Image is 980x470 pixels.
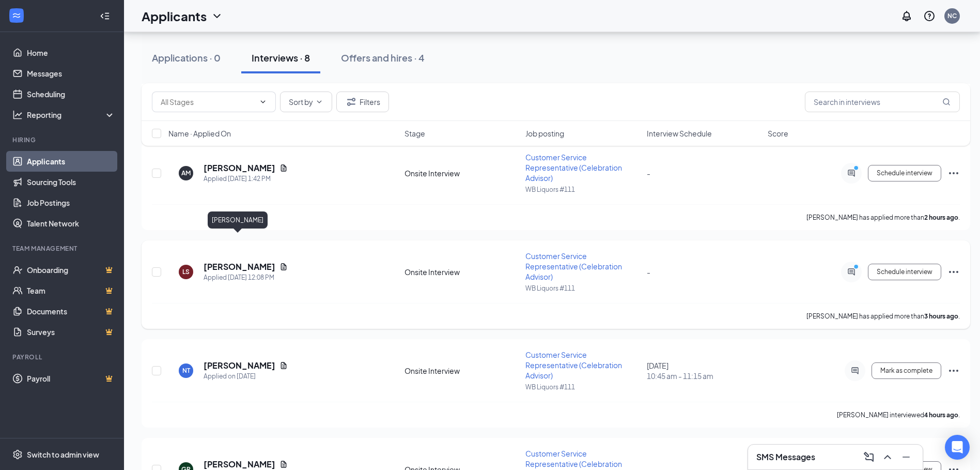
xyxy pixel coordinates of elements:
button: Sort byChevronDown [280,92,332,112]
a: Scheduling [27,84,115,104]
a: OnboardingCrown [27,260,115,280]
span: Customer Service Representative (Celebration Advisor) [525,153,622,183]
span: Name · Applied On [168,128,231,139]
svg: ChevronDown [259,98,267,106]
svg: Notifications [900,10,913,22]
span: Schedule interview [877,268,932,276]
div: Team Management [12,244,113,253]
div: NC [947,11,957,20]
svg: Document [279,460,288,468]
h5: [PERSON_NAME] [204,459,275,470]
span: Stage [405,128,425,139]
span: - [647,169,650,178]
b: 4 hours ago [924,411,958,419]
div: Open Intercom Messenger [945,435,970,460]
div: Reporting [27,110,116,120]
a: TeamCrown [27,280,115,301]
svg: Ellipses [947,266,960,278]
svg: Ellipses [947,365,960,377]
svg: QuestionInfo [923,10,936,22]
span: Score [768,128,788,139]
h5: [PERSON_NAME] [204,162,275,174]
svg: Filter [345,96,357,108]
input: Search in interviews [805,92,960,112]
svg: ActiveChat [845,268,858,276]
span: - [647,267,650,277]
a: DocumentsCrown [27,301,115,322]
svg: ActiveChat [845,169,858,177]
div: Onsite Interview [405,366,519,376]
svg: Settings [12,449,23,460]
div: Onsite Interview [405,168,519,178]
div: Payroll [12,353,113,361]
div: Interviews · 8 [252,51,310,64]
span: Schedule interview [877,170,932,177]
p: WB Liquors #111 [525,284,640,293]
svg: MagnifyingGlass [942,98,951,106]
a: Messages [27,63,115,84]
svg: ActiveChat [849,367,861,375]
svg: Minimize [900,451,912,463]
b: 2 hours ago [924,214,958,221]
svg: Document [279,164,288,172]
a: Job Postings [27,192,115,213]
h3: SMS Messages [756,451,815,463]
a: SurveysCrown [27,322,115,342]
button: Minimize [898,449,914,465]
input: All Stages [161,96,255,108]
a: Applicants [27,151,115,172]
p: WB Liquors #111 [525,383,640,391]
div: [DATE] [647,360,761,381]
p: [PERSON_NAME] has applied more than . [806,213,960,222]
div: Offers and hires · 4 [341,51,425,64]
button: ComposeMessage [861,449,877,465]
div: Onsite Interview [405,267,519,277]
div: AM [181,169,191,177]
div: Applications · 0 [152,51,221,64]
a: Home [27,42,115,63]
span: Sort by [289,98,313,105]
span: Job posting [525,128,564,139]
div: Applied [DATE] 1:42 PM [204,174,288,184]
svg: Collapse [100,11,110,21]
span: Interview Schedule [647,128,712,139]
div: NT [182,366,190,375]
svg: Ellipses [947,167,960,179]
svg: WorkstreamLogo [11,10,22,21]
p: [PERSON_NAME] has applied more than . [806,312,960,321]
svg: ChevronDown [211,10,223,22]
svg: Document [279,263,288,271]
svg: PrimaryDot [851,165,864,173]
button: ChevronUp [879,449,896,465]
div: [PERSON_NAME] [208,211,268,229]
h1: Applicants [142,7,207,25]
div: Hiring [12,135,113,144]
svg: ComposeMessage [863,451,875,463]
span: Customer Service Representative (Celebration Advisor) [525,251,622,281]
button: Filter Filters [336,92,389,112]
svg: PrimaryDot [851,264,864,272]
svg: Document [279,361,288,370]
div: Switch to admin view [27,449,99,460]
a: PayrollCrown [27,368,115,389]
button: Mark as complete [872,362,941,379]
h5: [PERSON_NAME] [204,360,275,371]
div: Applied [DATE] 12:08 PM [204,272,288,283]
svg: ChevronDown [315,98,323,106]
div: LS [182,267,190,276]
div: Applied on [DATE] [204,371,288,382]
a: Talent Network [27,213,115,234]
button: Schedule interview [868,264,941,280]
h5: [PERSON_NAME] [204,261,275,272]
p: WB Liquors #111 [525,185,640,194]
span: Customer Service Representative (Celebration Advisor) [525,350,622,380]
a: Sourcing Tools [27,172,115,192]
svg: ChevronUp [881,451,894,463]
span: Mark as complete [880,367,932,374]
span: 10:45 am - 11:15 am [647,371,761,381]
p: [PERSON_NAME] interviewed . [837,411,960,419]
button: Schedule interview [868,165,941,181]
svg: Analysis [12,110,23,120]
b: 3 hours ago [924,312,958,320]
